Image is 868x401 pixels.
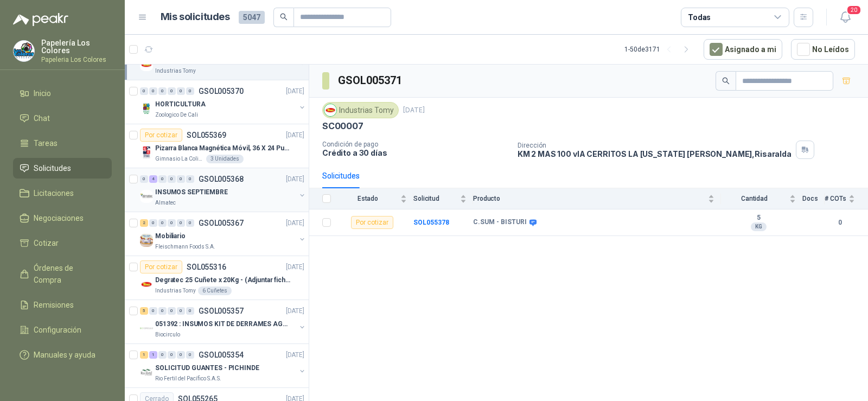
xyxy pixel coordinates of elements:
[158,219,167,227] div: 0
[518,149,792,158] p: KM 2 MAS 100 vIA CERRITOS LA [US_STATE] [PERSON_NAME] , Risaralda
[13,233,112,253] a: Cotizar
[140,102,153,115] img: Company Logo
[13,258,112,290] a: Órdenes de Compra
[158,87,167,95] div: 0
[155,330,180,339] p: Biocirculo
[186,87,194,95] div: 0
[140,260,182,273] div: Por cotizar
[140,217,307,251] a: 2 0 0 0 0 0 GSOL005367[DATE] Company LogoMobiliarioFleischmann Foods S.A.
[140,175,148,183] div: 0
[322,170,360,182] div: Solicitudes
[125,256,309,300] a: Por cotizarSOL055316[DATE] Company LogoDegratec 25 Cuñete x 20Kg - (Adjuntar ficha técnica)Indust...
[403,105,425,116] p: [DATE]
[835,8,855,27] button: 20
[155,111,198,119] p: Zoologico De Cali
[34,262,101,286] span: Órdenes de Compra
[322,102,399,118] div: Industrias Tomy
[199,87,244,95] p: GSOL005370
[158,175,167,183] div: 0
[286,218,304,228] p: [DATE]
[168,175,176,183] div: 0
[473,218,527,227] b: C.SUM - BISTURI
[140,87,148,95] div: 0
[751,222,767,231] div: KG
[34,112,50,124] span: Chat
[41,56,112,63] p: Papeleria Los Colores
[34,87,51,99] span: Inicio
[168,307,176,315] div: 0
[155,67,196,75] p: Industrias Tomy
[140,146,153,159] img: Company Logo
[34,212,84,224] span: Negociaciones
[239,11,265,24] span: 5047
[155,275,290,285] p: Degratec 25 Cuñete x 20Kg - (Adjuntar ficha técnica)
[149,351,157,359] div: 1
[518,142,792,149] p: Dirección
[155,374,221,383] p: Rio Fertil del Pacífico S.A.S.
[168,87,176,95] div: 0
[149,219,157,227] div: 0
[286,130,304,141] p: [DATE]
[34,324,81,336] span: Configuración
[198,287,232,295] div: 6 Cuñetes
[155,143,290,154] p: Pizarra Blanca Magnética Móvil, 36 X 24 Pulgadas, Dob
[34,137,58,149] span: Tareas
[34,299,74,311] span: Remisiones
[322,141,509,148] p: Condición de pago
[155,231,186,241] p: Mobiliario
[34,349,95,361] span: Manuales y ayuda
[125,124,309,168] a: Por cotizarSOL055369[DATE] Company LogoPizarra Blanca Magnética Móvil, 36 X 24 Pulgadas, DobGimna...
[187,263,226,271] p: SOL055316
[13,13,68,26] img: Logo peakr
[286,86,304,97] p: [DATE]
[413,195,458,202] span: Solicitud
[177,175,185,183] div: 0
[322,120,363,132] p: SC00007
[140,190,153,203] img: Company Logo
[286,306,304,316] p: [DATE]
[155,187,228,198] p: INSUMOS SEPTIEMBRE
[286,350,304,360] p: [DATE]
[624,41,695,58] div: 1 - 50 de 3171
[149,307,157,315] div: 0
[286,262,304,272] p: [DATE]
[155,155,204,163] p: Gimnasio La Colina
[704,39,782,60] button: Asignado a mi
[338,72,404,89] h3: GSOL005371
[351,216,393,229] div: Por cotizar
[155,199,176,207] p: Almatec
[149,175,157,183] div: 4
[155,319,290,329] p: 051392 : INSUMOS KIT DE DERRAMES AGOSTO 2025
[186,219,194,227] div: 0
[187,131,226,139] p: SOL055369
[721,188,802,209] th: Cantidad
[161,9,230,25] h1: Mis solicitudes
[140,129,182,142] div: Por cotizar
[158,351,167,359] div: 0
[802,188,825,209] th: Docs
[13,320,112,340] a: Configuración
[199,307,244,315] p: GSOL005357
[13,345,112,365] a: Manuales y ayuda
[13,183,112,203] a: Licitaciones
[140,85,307,119] a: 0 0 0 0 0 0 GSOL005370[DATE] Company LogoHORTICULTURAZoologico De Cali
[206,155,244,163] div: 3 Unidades
[140,307,148,315] div: 5
[825,195,846,202] span: # COTs
[721,195,787,202] span: Cantidad
[140,366,153,379] img: Company Logo
[140,58,153,71] img: Company Logo
[825,218,855,228] b: 0
[140,219,148,227] div: 2
[337,195,398,202] span: Estado
[186,307,194,315] div: 0
[155,363,259,373] p: SOLICITUD GUANTES - PICHINDE
[140,351,148,359] div: 1
[199,175,244,183] p: GSOL005368
[721,214,796,222] b: 5
[473,195,706,202] span: Producto
[337,188,413,209] th: Estado
[825,188,868,209] th: # COTs
[199,351,244,359] p: GSOL005354
[140,322,153,335] img: Company Logo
